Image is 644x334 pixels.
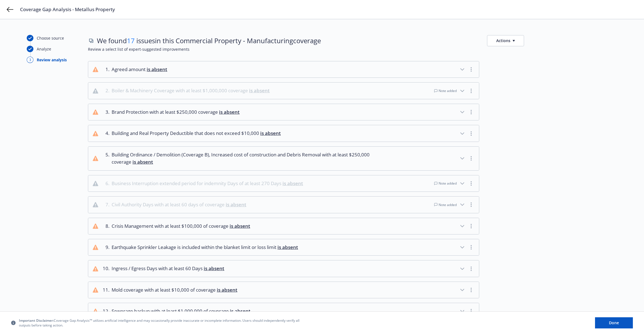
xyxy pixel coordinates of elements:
[217,287,237,293] span: is absent
[103,308,109,315] div: 12 .
[282,180,303,187] span: is absent
[103,151,109,166] div: 5 .
[88,239,479,255] button: 9.Earthquake Sprinkler Leakage is included within the blanket limit or loss limit is absent
[226,201,246,208] span: is absent
[112,265,224,272] span: Ingress / Egress Days with at least 60 Days
[37,35,64,41] div: Choose source
[112,108,240,116] span: Brand Protection with at least $250,000 coverage
[112,222,250,230] span: Crisis Management with at least $100,000 of coverage
[88,46,617,52] span: Review a select list of expert-suggested improvements
[88,104,479,120] button: 3.Brand Protection with at least $250,000 coverage is absent
[103,66,109,73] div: 1 .
[127,36,135,45] span: 17
[609,320,619,325] span: Done
[112,201,246,208] span: Civil Authority Days with at least 60 days of coverage
[103,130,109,137] div: 4 .
[112,151,379,166] span: Building Ordinance / Demolition (Coverage B), Increased cost of construction and Debris Removal w...
[595,317,633,328] button: Done
[103,222,109,230] div: 8 .
[19,318,303,328] span: Coverage Gap Analysis™ utilizes artificial intelligence and may occasionally provide inaccurate o...
[88,282,479,298] button: 11.Mold coverage with at least $10,000 of coverage is absent
[88,147,479,170] button: 5.Building Ordinance / Demolition (Coverage B), Increased cost of construction and Debris Removal...
[147,66,167,72] span: is absent
[88,218,479,234] button: 8.Crisis Management with at least $100,000 of coverage is absent
[277,244,298,250] span: is absent
[103,265,109,272] div: 10 .
[103,244,109,251] div: 9 .
[112,87,270,94] span: Boiler & Machinery Coverage with at least $1,000,000 coverage
[260,130,281,136] span: is absent
[88,197,479,213] button: 7.Civil Authority Days with at least 60 days of coverage is absentNote added
[103,180,109,187] div: 6 .
[103,87,109,94] div: 2 .
[88,61,479,78] button: 1.Agreed amount is absent
[37,46,51,52] div: Analyze
[112,66,167,73] span: Agreed amount
[37,57,67,63] div: Review analysis
[132,159,153,165] span: is absent
[112,308,250,315] span: Sewerage backup with at least $1,000,000 of coverage
[204,265,224,272] span: is absent
[112,286,237,294] span: Mold coverage with at least $10,000 of coverage
[434,88,457,93] div: Note added
[20,6,115,13] span: Coverage Gap Analysis - Metallus Property
[487,35,524,46] button: Actions
[103,286,109,294] div: 11 .
[88,175,479,192] button: 6.Business Interruption extended period for indemnity Days of at least 270 Days is absentNote added
[249,87,270,94] span: is absent
[112,180,303,187] span: Business Interruption extended period for indemnity Days of at least 270 Days
[112,130,281,137] span: Building and Real Property Deductible that does not exceed $10,000
[230,223,250,229] span: is absent
[88,83,479,99] button: 2.Boiler & Machinery Coverage with at least $1,000,000 coverage is absentNote added
[112,244,298,251] span: Earthquake Sprinkler Leakage is included within the blanket limit or loss limit
[230,308,250,314] span: is absent
[103,201,109,208] div: 7 .
[88,303,479,319] button: 12.Sewerage backup with at least $1,000,000 of coverage is absent
[434,202,457,207] div: Note added
[97,36,321,45] span: We found issues in this Commercial Property - Manufacturing coverage
[434,181,457,186] div: Note added
[27,57,33,63] div: 3
[19,318,54,323] span: Important Disclaimer:
[103,108,109,116] div: 3 .
[219,109,240,115] span: is absent
[487,35,524,46] button: Actions
[88,260,479,277] button: 10.Ingress / Egress Days with at least 60 Days is absent
[88,125,479,141] button: 4.Building and Real Property Deductible that does not exceed $10,000 is absent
